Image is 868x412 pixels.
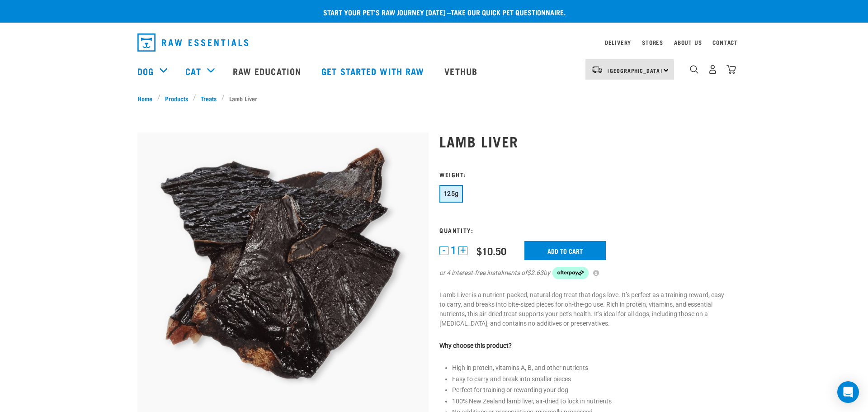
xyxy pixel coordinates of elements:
a: take our quick pet questionnaire. [451,10,566,14]
span: 1 [451,246,456,255]
nav: dropdown navigation [130,30,738,55]
img: Raw Essentials Logo [137,33,248,52]
img: home-icon-1@2x.png [690,65,698,74]
a: Cat [185,64,201,78]
div: or 4 interest-free instalments of by [439,267,731,279]
div: $10.50 [476,245,506,256]
li: Perfect for training or rewarding your dog [452,385,731,395]
button: + [458,246,467,255]
a: Delivery [605,41,631,44]
input: Add to cart [524,241,606,260]
img: van-moving.png [591,66,603,74]
img: Afterpay [552,267,589,279]
a: Vethub [435,53,489,89]
a: Home [137,94,157,103]
a: Stores [642,41,663,44]
a: Dog [137,64,154,78]
h1: Lamb Liver [439,133,731,149]
p: Lamb Liver is a nutrient-packed, natural dog treat that dogs love. It’s perfect as a training rew... [439,290,731,328]
h3: Quantity: [439,227,731,233]
span: 125g [443,190,459,197]
li: 100% New Zealand lamb liver, air-dried to lock in nutrients [452,397,731,406]
span: [GEOGRAPHIC_DATA] [608,69,662,72]
a: Contact [712,41,738,44]
h3: Weight: [439,171,731,178]
a: Raw Education [224,53,312,89]
button: 125g [439,185,463,203]
img: home-icon@2x.png [726,65,736,74]
button: - [439,246,448,255]
strong: Why choose this product? [439,342,512,349]
a: Treats [196,94,222,103]
img: user.png [708,65,717,74]
li: Easy to carry and break into smaller pieces [452,374,731,384]
a: Get started with Raw [312,53,435,89]
div: Open Intercom Messenger [837,381,859,403]
a: Products [160,94,193,103]
li: High in protein, vitamins A, B, and other nutrients [452,363,731,373]
span: $2.63 [527,268,543,278]
nav: breadcrumbs [137,94,731,103]
a: About Us [674,41,702,44]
